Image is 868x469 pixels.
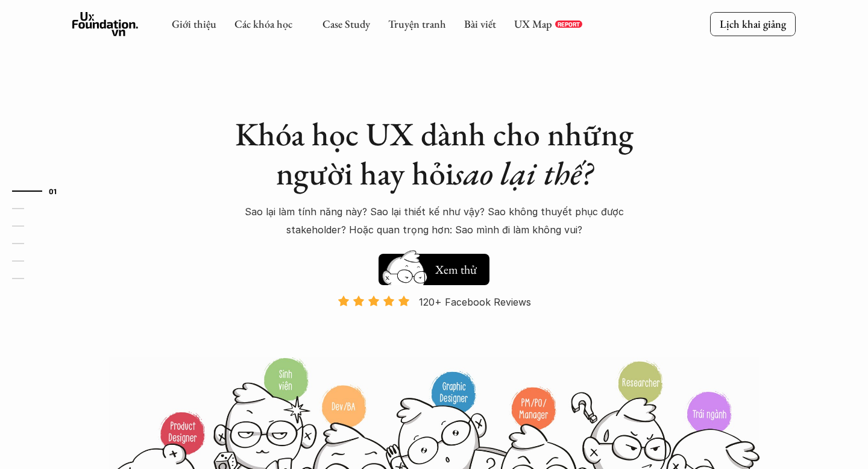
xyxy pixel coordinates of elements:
a: Xem thử [379,248,489,285]
em: sao lại thế? [454,152,593,194]
strong: 01 [49,186,57,195]
a: 01 [12,184,69,198]
a: Lịch khai giảng [710,12,796,36]
p: Sao lại làm tính năng này? Sao lại thiết kế như vậy? Sao không thuyết phục được stakeholder? Hoặc... [229,203,639,239]
a: Bài viết [464,17,496,31]
p: 120+ Facebook Reviews [419,293,531,311]
a: REPORT [555,20,582,28]
a: Case Study [322,17,370,31]
a: Các khóa học [234,17,292,31]
a: Truyện tranh [388,17,446,31]
p: REPORT [558,20,580,28]
p: Lịch khai giảng [720,17,786,31]
h5: Xem thử [435,261,477,278]
a: UX Map [514,17,552,31]
a: Giới thiệu [172,17,216,31]
h1: Khóa học UX dành cho những người hay hỏi [223,115,645,193]
a: 120+ Facebook Reviews [327,295,541,356]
